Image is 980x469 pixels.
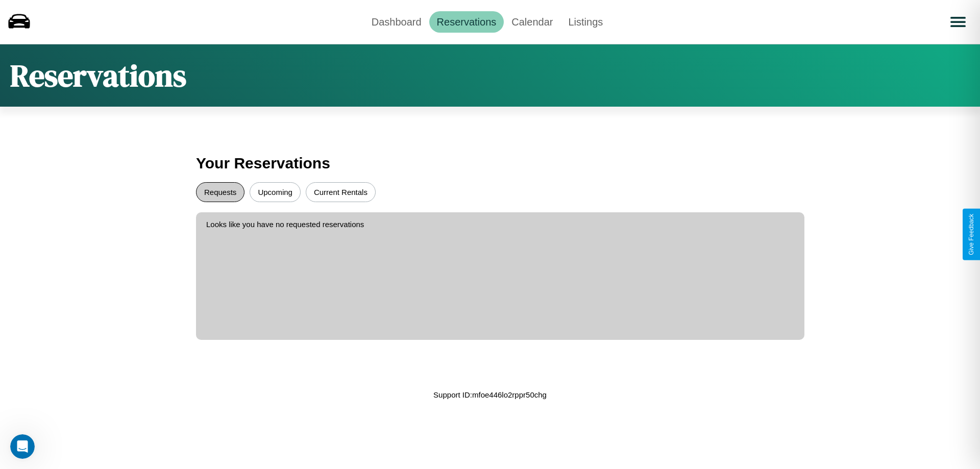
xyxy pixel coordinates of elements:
[944,8,972,36] button: Open menu
[10,55,186,96] h1: Reservations
[560,11,610,33] a: Listings
[429,11,504,33] a: Reservations
[10,434,35,459] iframe: Intercom live chat
[504,11,560,33] a: Calendar
[968,214,975,255] div: Give Feedback
[364,11,429,33] a: Dashboard
[306,182,376,202] button: Current Rentals
[433,388,547,402] p: Support ID: mfoe446lo2rppr50chg
[250,182,301,202] button: Upcoming
[196,150,784,177] h3: Your Reservations
[206,217,794,231] p: Looks like you have no requested reservations
[196,182,244,202] button: Requests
